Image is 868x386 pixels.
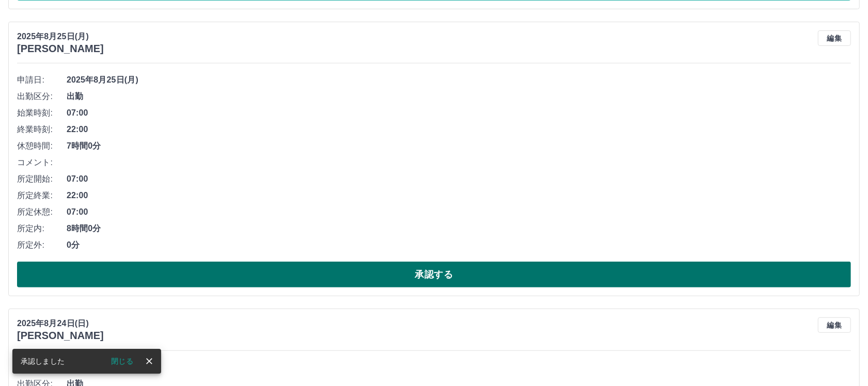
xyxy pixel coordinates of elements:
[17,43,104,55] h3: [PERSON_NAME]
[17,173,67,185] span: 所定開始:
[17,30,104,43] p: 2025年8月25日(月)
[17,330,104,342] h3: [PERSON_NAME]
[17,189,67,202] span: 所定終業:
[67,206,851,218] span: 07:00
[67,140,851,152] span: 7時間0分
[17,140,67,152] span: 休憩時間:
[103,353,141,369] button: 閉じる
[67,90,851,103] span: 出勤
[17,206,67,218] span: 所定休憩:
[17,222,67,235] span: 所定内:
[17,90,67,103] span: 出勤区分:
[818,317,851,333] button: 編集
[818,30,851,46] button: 編集
[17,156,67,169] span: コメント:
[67,74,851,86] span: 2025年8月25日(月)
[17,239,67,251] span: 所定外:
[67,173,851,185] span: 07:00
[17,107,67,119] span: 始業時刻:
[67,222,851,235] span: 8時間0分
[17,123,67,136] span: 終業時刻:
[17,317,104,330] p: 2025年8月24日(日)
[141,353,157,369] button: close
[67,189,851,202] span: 22:00
[17,262,851,287] button: 承認する
[67,123,851,136] span: 22:00
[21,352,65,371] div: 承認しました
[67,107,851,119] span: 07:00
[67,361,851,374] span: 2025年8月24日(日)
[17,74,67,86] span: 申請日:
[67,239,851,251] span: 0分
